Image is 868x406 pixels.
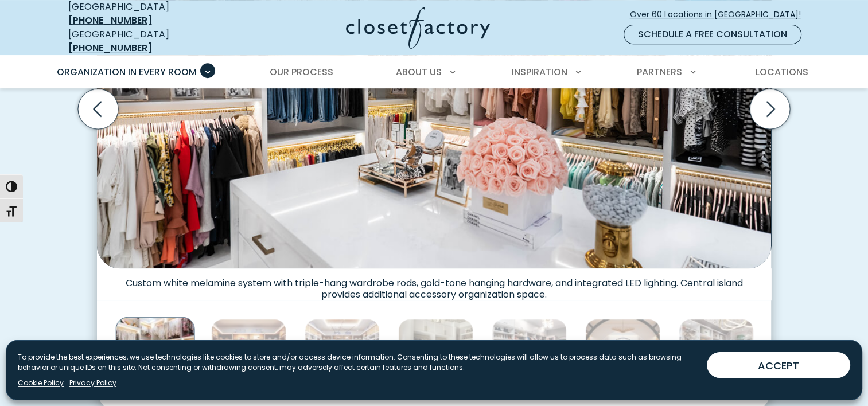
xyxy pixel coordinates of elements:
p: To provide the best experiences, we use technologies like cookies to store and/or access device i... [18,352,698,373]
a: Schedule a Free Consultation [624,25,801,44]
a: Over 60 Locations in [GEOGRAPHIC_DATA]! [629,5,811,25]
img: Walk-in closet with Slab drawer fronts, LED-lit upper cubbies, double-hang rods, divided shelving... [211,319,286,394]
img: Custom white melamine system with triple-hang wardrobe rods, gold-tone hanging hardware, and inte... [116,317,195,396]
img: Spacious custom walk-in closet with abundant wardrobe space, center island storage [585,319,660,394]
span: About Us [396,65,442,79]
div: [GEOGRAPHIC_DATA] [68,28,235,55]
button: Next slide [745,84,795,134]
img: Custom walk-in closet with glass shelves, gold hardware, and white built-in drawers [679,319,754,394]
span: Inspiration [512,65,567,79]
a: Cookie Policy [18,378,64,388]
span: Organization in Every Room [57,65,197,79]
span: Locations [755,65,808,79]
span: Partners [637,65,682,79]
a: [PHONE_NUMBER] [68,41,152,54]
figcaption: Custom white melamine system with triple-hang wardrobe rods, gold-tone hanging hardware, and inte... [97,268,771,300]
a: Privacy Policy [69,378,116,388]
img: White custom closet shelving, open shelving for shoes, and dual hanging sections for a curated wa... [398,319,473,394]
img: Elegant luxury closet with floor-to-ceiling storage, LED underlighting, valet rods, glass shelvin... [305,319,380,394]
button: ACCEPT [707,352,850,378]
button: Previous slide [73,84,123,134]
span: Over 60 Locations in [GEOGRAPHIC_DATA]! [630,9,810,21]
img: Closet Factory Logo [346,7,490,49]
nav: Primary Menu [49,56,820,88]
span: Our Process [270,65,333,79]
img: Modern custom closet with dual islands, extensive shoe storage, hanging sections for men’s and wo... [492,319,567,394]
a: [PHONE_NUMBER] [68,14,152,27]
